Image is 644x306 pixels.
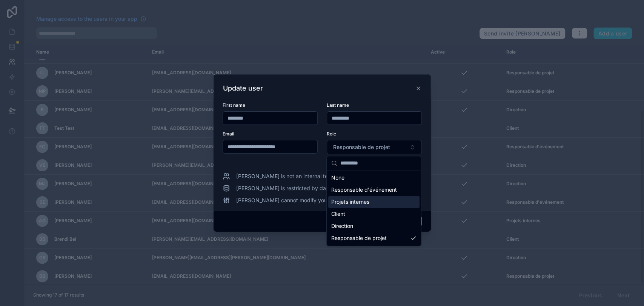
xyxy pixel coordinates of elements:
span: Direction [331,222,353,230]
span: Responsable de projet [333,143,390,151]
button: Select Button [327,140,422,154]
span: Role [327,131,336,137]
h3: Update user [223,84,263,93]
span: [PERSON_NAME] is restricted by data permissions [236,185,361,192]
span: Responsable de projet [331,234,387,242]
span: Last name [327,102,349,108]
div: Suggestions [327,170,421,246]
span: Responsable d'événement [331,186,397,194]
span: Email [223,131,234,137]
span: [PERSON_NAME] is not an internal team member [236,172,357,180]
div: None [328,172,420,184]
span: Projets internes [331,198,369,206]
span: [PERSON_NAME] cannot modify your app [236,197,340,204]
span: First name [223,102,245,108]
span: Client [331,210,345,218]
